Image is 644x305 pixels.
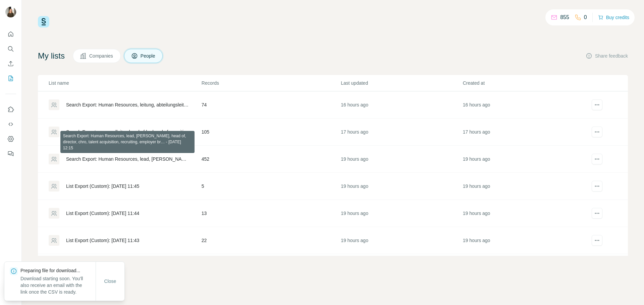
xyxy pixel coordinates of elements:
[592,208,602,219] button: actions
[463,119,584,146] td: 17 hours ago
[5,28,16,40] button: Quick start
[201,146,340,173] td: 452
[463,80,584,86] p: Created at
[66,156,190,162] div: Search Export: Human Resources, lead, [PERSON_NAME], head of, director, chro, talent acquisition,...
[20,275,96,295] p: Download starting soon. You'll also receive an email with the link once the CSV is ready.
[592,181,602,192] button: actions
[592,99,602,110] button: actions
[340,173,462,200] td: 19 hours ago
[38,51,65,61] h4: My lists
[5,103,16,116] button: Use Surfe on LinkedIn
[5,118,16,130] button: Use Surfe API
[586,53,628,59] button: Share feedback
[20,267,96,274] p: Preparing file for download...
[66,183,139,189] div: List Export (Custom): [DATE] 11:45
[340,119,462,146] td: 17 hours ago
[340,200,462,227] td: 19 hours ago
[201,227,340,254] td: 22
[463,91,584,119] td: 16 hours ago
[598,13,629,22] button: Buy credits
[340,91,462,119] td: 16 hours ago
[49,80,201,86] p: List name
[5,43,16,55] button: Search
[38,16,49,27] img: Surfe Logo
[201,200,340,227] td: 13
[5,72,16,84] button: My lists
[463,227,584,254] td: 19 hours ago
[592,154,602,164] button: actions
[201,91,340,119] td: 74
[5,148,16,160] button: Feedback
[66,210,139,217] div: List Export (Custom): [DATE] 11:44
[463,146,584,173] td: 19 hours ago
[584,13,587,21] p: 0
[463,254,584,281] td: 19 hours ago
[201,173,340,200] td: 5
[89,53,114,59] span: Companies
[340,254,462,281] td: 19 hours ago
[141,53,156,59] span: People
[201,119,340,146] td: 105
[463,173,584,200] td: 19 hours ago
[5,7,16,17] img: Avatar
[5,58,16,70] button: Enrich CSV
[592,127,602,137] button: actions
[340,146,462,173] td: 19 hours ago
[66,101,190,108] div: Search Export: Human Resources, leitung, abteilungsleitung, [GEOGRAPHIC_DATA], Scoring Prio 3 - I...
[592,235,602,246] button: actions
[5,133,16,145] button: Dashboard
[202,80,340,86] p: Records
[66,237,139,244] div: List Export (Custom): [DATE] 11:43
[201,254,340,281] td: 21
[560,13,569,21] p: 855
[341,80,462,86] p: Last updated
[340,227,462,254] td: 19 hours ago
[463,200,584,227] td: 19 hours ago
[66,129,190,135] div: Search Export: personalleiter, head of hr, head of recruiting, chro, [GEOGRAPHIC_DATA], Scoring P...
[104,278,116,285] span: Close
[100,275,121,287] button: Close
